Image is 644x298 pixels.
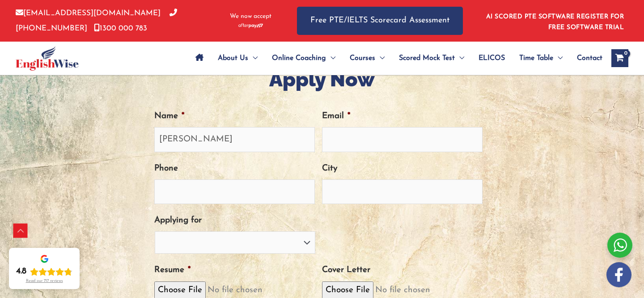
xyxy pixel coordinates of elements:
a: CoursesMenu Toggle [343,43,392,74]
span: Menu Toggle [326,43,335,74]
a: About UsMenu Toggle [211,43,265,74]
span: Contact [577,43,602,74]
label: Resume [154,265,191,276]
a: [PHONE_NUMBER] [16,9,177,32]
label: Phone [154,163,178,175]
a: ELICOS [471,43,512,74]
label: Name [154,111,184,122]
span: We now accept [230,12,271,21]
img: white-facebook.png [606,262,631,287]
span: Menu Toggle [375,43,385,74]
aside: Header Widget 1 [481,6,628,35]
a: View Shopping Cart, empty [611,49,628,67]
label: Cover Letter [322,265,370,276]
div: 4.8 [16,266,26,277]
label: City [322,163,337,175]
span: Courses [350,43,375,74]
nav: Site Navigation: Main Menu [188,43,602,74]
img: Afterpay-Logo [238,23,263,28]
span: About Us [218,43,248,74]
span: Menu Toggle [248,43,258,74]
a: 1300 000 783 [94,25,147,32]
strong: Apply Now [269,68,375,91]
a: Free PTE/IELTS Scorecard Assessment [297,7,463,35]
label: Email [322,111,350,122]
span: Time Table [519,43,553,74]
a: AI SCORED PTE SOFTWARE REGISTER FOR FREE SOFTWARE TRIAL [486,13,624,31]
a: [EMAIL_ADDRESS][DOMAIN_NAME] [16,9,161,17]
span: ELICOS [479,43,505,74]
a: Scored Mock TestMenu Toggle [392,43,471,74]
label: Applying for [154,215,202,226]
span: Online Coaching [272,43,326,74]
span: Scored Mock Test [399,43,455,74]
div: Read our 717 reviews [26,279,63,284]
a: Online CoachingMenu Toggle [265,43,343,74]
div: Rating: 4.8 out of 5 [16,266,72,277]
img: cropped-ew-logo [16,46,79,71]
a: Time TableMenu Toggle [512,43,570,74]
span: Menu Toggle [455,43,464,74]
span: Menu Toggle [553,43,563,74]
a: Contact [570,43,602,74]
